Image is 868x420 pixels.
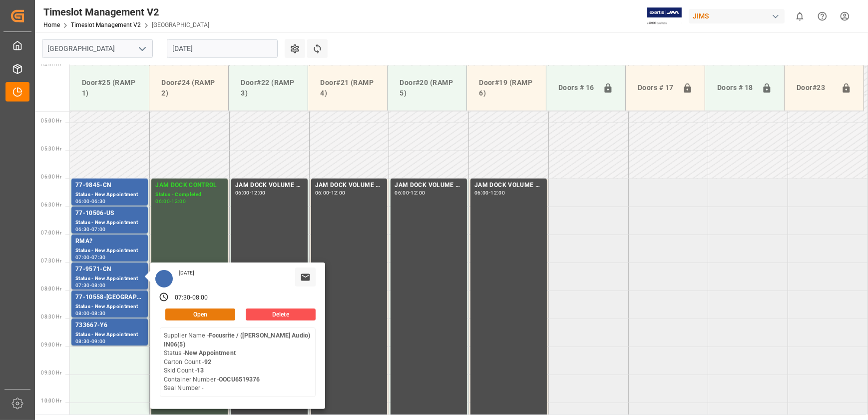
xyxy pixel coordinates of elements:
div: 733667-Y6 [75,320,144,330]
div: 07:00 [75,255,90,259]
b: Focusrite / ([PERSON_NAME] Audio) IN06(5) [164,332,310,348]
div: 12:00 [171,199,186,203]
input: DD.MM.YYYY [167,39,278,58]
div: Door#20 (RAMP 5) [396,73,458,102]
span: 05:30 Hr [41,146,61,151]
div: JAM DOCK VOLUME CONTROL [315,180,384,190]
div: - [190,293,192,302]
div: 77-9845-CN [75,180,144,190]
div: 06:00 [315,190,330,195]
button: Open [165,308,235,320]
div: Doors # 16 [554,78,599,97]
div: 08:00 [91,283,106,287]
div: 06:00 [235,190,250,195]
div: RMA? [75,236,144,246]
b: 13 [197,367,204,374]
b: New Appointment [185,349,236,356]
div: 77-10506-US [75,208,144,218]
div: - [90,311,91,315]
a: Timeslot Management V2 [71,21,141,28]
div: 06:00 [75,199,90,203]
div: 12:00 [331,190,346,195]
div: 77-10558-[GEOGRAPHIC_DATA] [75,292,144,302]
button: show 0 new notifications [789,5,811,27]
div: - [329,190,331,195]
div: Door#25 (RAMP 1) [78,73,141,102]
span: 09:00 Hr [41,342,61,347]
div: - [90,199,91,203]
span: 05:00 Hr [41,118,61,123]
div: 09:00 [91,339,106,343]
div: 12:00 [251,190,266,195]
div: 06:00 [474,190,489,195]
div: 06:30 [75,227,90,231]
div: - [90,283,91,287]
div: 08:30 [75,339,90,343]
div: Status - New Appointment [75,218,144,227]
div: - [90,227,91,231]
span: 07:00 Hr [41,230,61,235]
div: 07:30 [175,293,191,302]
div: [DATE] [175,269,198,276]
span: 08:30 Hr [41,314,61,319]
div: 06:30 [91,199,106,203]
div: Timeslot Management V2 [43,4,209,19]
div: Status - New Appointment [75,190,144,199]
div: 12:00 [490,190,505,195]
div: - [489,190,490,195]
span: 10:00 Hr [41,398,61,403]
b: 92 [204,358,211,365]
div: 07:30 [75,283,90,287]
div: Doors # 18 [713,78,758,97]
span: 06:30 Hr [41,202,61,207]
div: Doors # 17 [634,78,678,97]
div: 08:00 [75,311,90,315]
div: 77-9571-CN [75,264,144,274]
div: Status - New Appointment [75,246,144,255]
img: Exertis%20JAM%20-%20Email%20Logo.jpg_1722504956.jpg [647,7,682,25]
span: 06:00 Hr [41,174,61,179]
span: 07:30 Hr [41,258,61,263]
div: Door#21 (RAMP 4) [316,73,379,102]
div: Door#23 [793,78,837,97]
div: 12:00 [411,190,426,195]
div: - [170,199,171,203]
input: Type to search/select [42,39,153,58]
span: 08:00 Hr [41,286,61,291]
div: JAM DOCK VOLUME CONTROL [235,180,304,190]
div: 08:30 [91,311,106,315]
div: 07:30 [91,255,106,259]
button: open menu [134,41,149,56]
div: JAM DOCK VOLUME CONTROL [474,180,543,190]
div: - [250,190,251,195]
a: Home [43,21,60,28]
div: - [90,255,91,259]
b: OOCU6519376 [219,376,260,383]
div: Door#22 (RAMP 3) [237,73,300,102]
div: JAM DOCK CONTROL [155,180,224,190]
div: 08:00 [192,293,208,302]
div: Door#19 (RAMP 6) [475,73,538,102]
button: Delete [246,308,316,320]
button: JIMS [689,6,789,25]
div: Door#24 (RAMP 2) [157,73,220,102]
div: JAM DOCK VOLUME CONTROL [395,180,463,190]
span: 09:30 Hr [41,370,61,375]
button: Help Center [811,5,834,27]
div: 06:00 [395,190,409,195]
div: Status - New Appointment [75,274,144,283]
div: - [90,339,91,343]
div: Supplier Name - Status - Carton Count - Skid Count - Container Number - Seal Number - [164,331,312,393]
div: 07:00 [91,227,106,231]
div: - [409,190,411,195]
div: JIMS [689,9,785,23]
div: Status - New Appointment [75,330,144,339]
div: Status - Completed [155,190,224,199]
div: Status - New Appointment [75,302,144,311]
div: 06:00 [155,199,170,203]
